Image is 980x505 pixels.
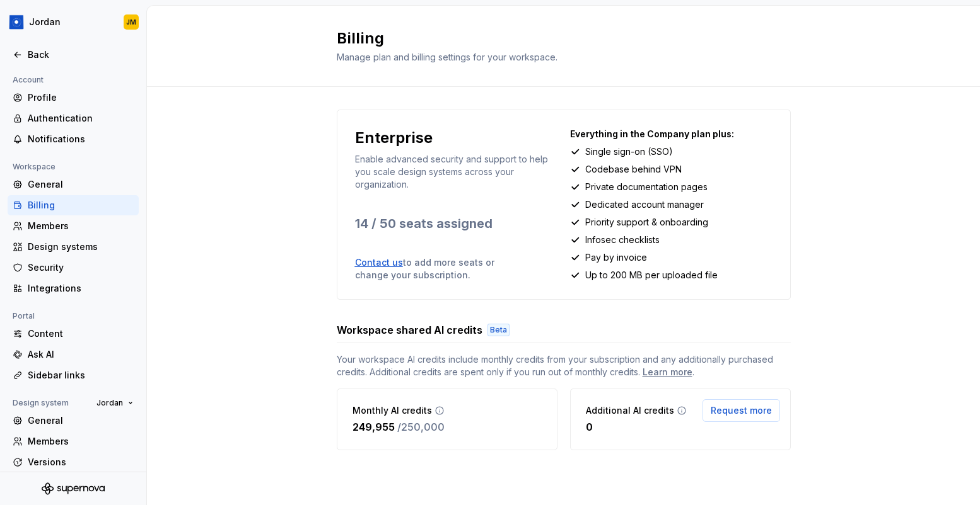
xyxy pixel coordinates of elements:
[8,129,139,149] a: Notifications
[28,435,134,448] div: Members
[8,365,139,385] a: Sidebar links
[585,181,708,193] p: Private documentation pages
[355,128,433,148] p: Enterprise
[3,8,144,36] button: JordanJM
[28,261,134,274] div: Security
[8,72,49,88] div: Account
[355,256,527,281] p: to add more seats or change your subscription.
[96,398,123,408] span: Jordan
[353,419,395,434] p: 249,955
[355,257,403,268] a: Contact us
[8,452,139,472] a: Versions
[8,278,139,298] a: Integrations
[8,45,139,65] a: Back
[585,145,673,158] p: Single sign-on (SSO)
[8,411,139,431] a: General
[8,395,74,411] div: Design system
[28,282,134,295] div: Integrations
[585,198,704,211] p: Dedicated account manager
[711,404,772,417] span: Request more
[28,133,134,145] div: Notifications
[8,216,139,236] a: Members
[42,482,105,495] svg: Supernova Logo
[28,241,134,253] div: Design systems
[28,48,134,61] div: Back
[586,419,593,434] p: 0
[585,269,718,281] p: Up to 200 MB per uploaded file
[8,309,40,324] div: Portal
[8,108,139,128] a: Authentication
[28,199,134,212] div: Billing
[355,153,557,191] p: Enable advanced security and support to help you scale design systems across your organization.
[570,128,773,140] p: Everything in the Company plan plus:
[8,324,139,344] a: Content
[8,174,139,195] a: General
[585,163,682,176] p: Codebase behind VPN
[337,28,776,48] h2: Billing
[703,399,780,422] button: Request more
[355,215,557,232] p: 14 / 50 seats assigned
[28,220,134,232] div: Members
[586,404,674,417] p: Additional AI credits
[28,112,134,125] div: Authentication
[337,353,791,378] span: Your workspace AI credits include monthly credits from your subscription and any additionally pur...
[8,258,139,278] a: Security
[8,237,139,257] a: Design systems
[337,52,557,62] span: Manage plan and billing settings for your workspace.
[28,91,134,104] div: Profile
[9,14,24,30] img: 049812b6-2877-400d-9dc9-987621144c16.png
[29,16,61,28] div: Jordan
[337,322,482,338] h3: Workspace shared AI credits
[28,456,134,468] div: Versions
[8,344,139,365] a: Ask AI
[126,17,136,27] div: JM
[28,369,134,382] div: Sidebar links
[585,251,647,264] p: Pay by invoice
[28,348,134,361] div: Ask AI
[28,414,134,427] div: General
[8,159,61,174] div: Workspace
[487,324,510,336] div: Beta
[8,195,139,215] a: Billing
[353,404,432,417] p: Monthly AI credits
[585,234,660,246] p: Infosec checklists
[28,327,134,340] div: Content
[8,431,139,451] a: Members
[8,88,139,108] a: Profile
[28,178,134,191] div: General
[643,366,692,378] a: Learn more
[585,216,708,229] p: Priority support & onboarding
[397,419,445,434] p: / 250,000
